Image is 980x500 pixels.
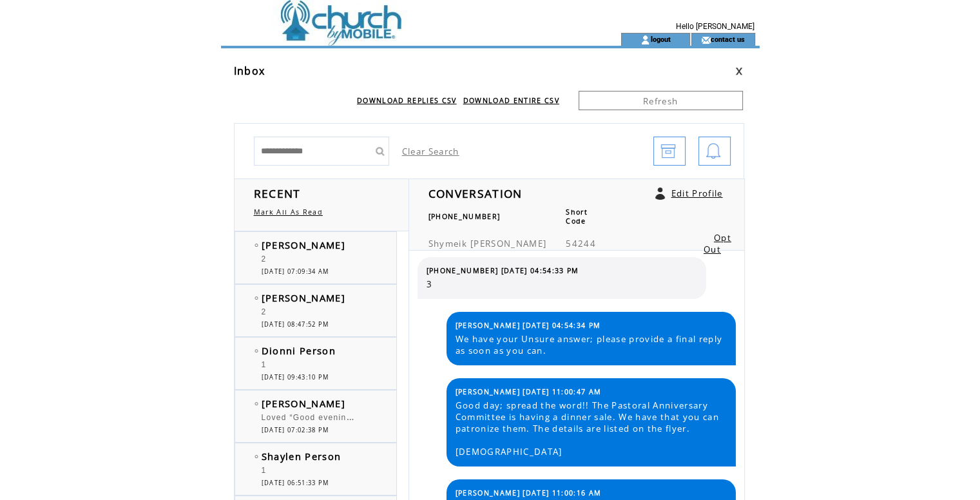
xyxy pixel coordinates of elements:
span: Inbox [234,64,265,78]
img: bell.png [706,137,721,166]
span: 2 [262,307,267,316]
a: logout [650,35,670,43]
a: DOWNLOAD ENTIRE CSV [463,96,559,105]
span: 1 [262,466,267,475]
img: bulletEmpty.png [255,244,258,247]
span: Hello [PERSON_NAME] [676,22,754,31]
span: [DATE] 09:43:10 PM [262,373,329,381]
span: [PERSON_NAME] [262,238,345,251]
img: archive.png [660,137,676,166]
span: 1 [262,360,267,369]
img: bulletEmpty.png [255,455,258,458]
a: Edit Profile [671,187,723,199]
span: [DATE] 08:47:52 PM [262,320,329,329]
img: bulletEmpty.png [255,349,258,352]
span: 54244 [566,238,596,249]
img: contact_us_icon.gif [701,35,711,45]
span: 3 [427,278,697,290]
a: Clear Search [402,146,459,157]
span: [PERSON_NAME] [262,291,345,304]
span: Short Code [566,207,588,226]
span: We have your Unsure answer; please provide a final reply as soon as you can. [456,333,726,356]
a: Click to edit user profile [655,187,665,200]
span: [DATE] 07:09:34 AM [262,267,329,276]
img: bulletEmpty.png [255,296,258,300]
span: [PHONE_NUMBER] [428,212,501,221]
span: Dionni Person [262,344,336,357]
span: [DATE] 07:02:38 PM [262,426,329,434]
span: CONVERSATION [428,186,523,201]
span: Shymeik [428,238,467,249]
span: [PERSON_NAME] [DATE] 11:00:16 AM [456,488,602,497]
a: contact us [711,35,745,43]
a: Mark All As Read [254,207,323,216]
span: [DATE] 06:51:33 PM [262,479,329,487]
a: Opt Out [704,232,731,255]
span: [PERSON_NAME] [DATE] 04:54:34 PM [456,321,601,330]
span: [PERSON_NAME] [262,397,345,410]
span: RECENT [254,186,301,201]
img: account_icon.gif [640,35,650,45]
span: Shaylen Person [262,450,341,463]
span: [PHONE_NUMBER] [DATE] 04:54:33 PM [427,266,579,275]
a: Refresh [579,91,743,110]
a: DOWNLOAD REPLIES CSV [357,96,457,105]
span: Good day; spread the word!! The Pastoral Anniversary Committee is having a dinner sale. We have t... [456,399,726,457]
img: bulletEmpty.png [255,402,258,405]
input: Submit [370,137,389,166]
span: [PERSON_NAME] [DATE] 11:00:47 AM [456,387,602,396]
span: 2 [262,255,267,264]
span: [PERSON_NAME] [470,238,546,249]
